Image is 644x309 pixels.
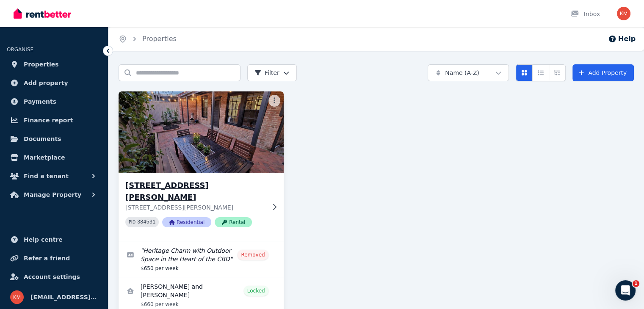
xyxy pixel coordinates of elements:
img: km.redding1@gmail.com [10,290,24,304]
button: More options [268,95,280,107]
a: Properties [142,35,177,43]
span: Name (A-Z) [445,69,479,77]
a: Add property [7,74,101,91]
a: Documents [7,130,101,147]
span: Residential [162,217,211,227]
span: Refer a friend [24,253,70,263]
button: Filter [247,64,297,81]
a: Refer a friend [7,250,101,267]
span: Documents [24,134,61,144]
small: PID [129,220,135,224]
span: Payments [24,97,56,107]
a: Help centre [7,231,101,248]
button: Manage Property [7,186,101,203]
iframe: Intercom live chat [615,280,636,301]
span: Marketplace [24,152,65,163]
div: View options [516,64,566,81]
button: Name (A-Z) [428,64,509,81]
span: Add property [24,78,68,88]
span: Rental [215,217,252,227]
nav: Breadcrumb [108,27,187,51]
a: Marketplace [7,149,101,166]
code: 384531 [137,219,155,225]
img: km.redding1@gmail.com [617,7,630,20]
div: Inbox [570,10,600,18]
p: [STREET_ADDRESS][PERSON_NAME] [125,203,265,212]
a: Add Property [572,64,634,81]
span: Account settings [24,272,80,282]
img: 27 Hallett St, Adelaide [114,89,287,175]
span: Finance report [24,115,73,125]
span: Manage Property [24,190,81,200]
span: [EMAIL_ADDRESS][DOMAIN_NAME] [30,292,98,302]
a: Account settings [7,268,101,285]
a: Properties [7,56,101,73]
a: 27 Hallett St, Adelaide[STREET_ADDRESS][PERSON_NAME][STREET_ADDRESS][PERSON_NAME]PID 384531Reside... [119,91,284,241]
span: Help centre [24,235,63,245]
img: RentBetter [14,7,71,20]
button: Expanded list view [549,64,566,81]
button: Card view [516,64,533,81]
a: Finance report [7,112,101,129]
button: Find a tenant [7,168,101,185]
span: Properties [24,59,59,69]
a: Payments [7,93,101,110]
a: Edit listing: Heritage Charm with Outdoor Space in the Heart of the CBD [119,241,284,277]
button: Help [608,34,636,44]
span: Filter [254,69,279,77]
span: ORGANISE [7,47,33,52]
span: Find a tenant [24,171,69,181]
button: Compact list view [532,64,549,81]
span: 1 [633,280,639,287]
h3: [STREET_ADDRESS][PERSON_NAME] [125,179,265,203]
